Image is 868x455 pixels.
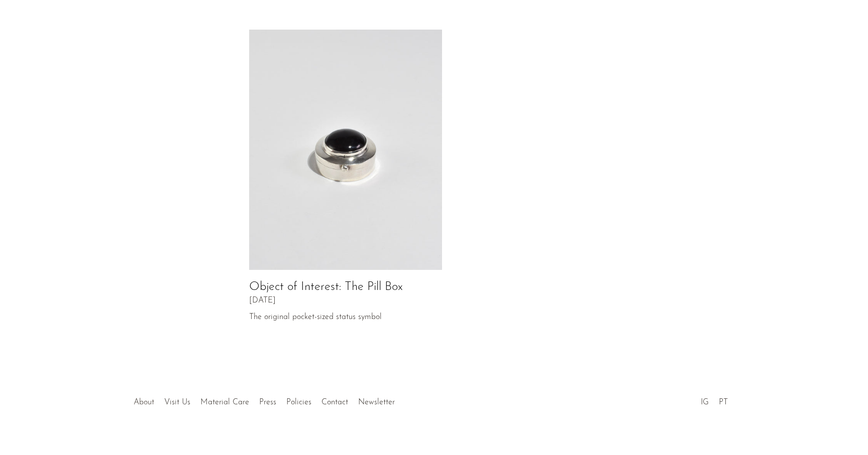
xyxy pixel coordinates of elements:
a: Visit Us [164,398,190,406]
a: PT [719,398,728,406]
span: [DATE] [249,296,276,306]
a: Contact [321,398,348,406]
a: IG [701,398,709,406]
a: Material Care [200,398,249,406]
span: The original pocket-sized status symbol [249,313,442,322]
ul: Social Medias [696,390,733,409]
ul: Quick links [129,390,400,409]
a: Policies [286,398,311,406]
a: Object of Interest: The Pill Box [249,281,403,293]
a: Press [259,398,276,406]
a: About [134,398,154,406]
img: Object of Interest: The Pill Box [249,30,442,270]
